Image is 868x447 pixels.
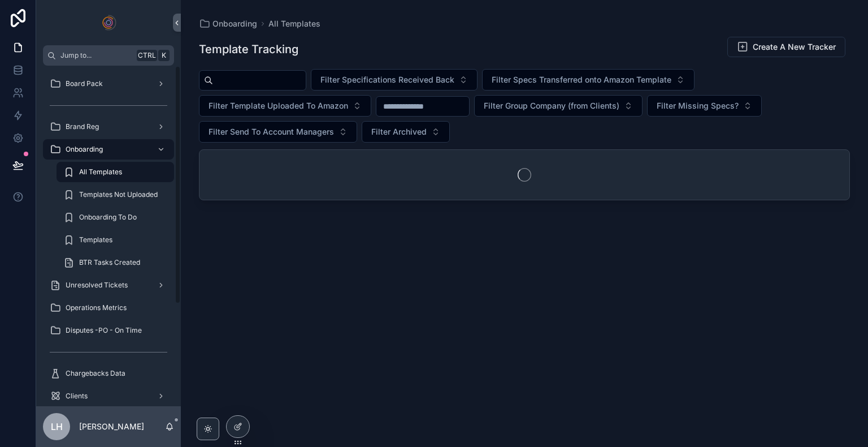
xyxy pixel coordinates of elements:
[482,69,695,91] button: Select Button
[43,117,174,137] a: Brand Reg
[66,369,125,378] span: Chargebacks Data
[43,74,174,94] a: Board Pack
[311,69,478,91] button: Select Button
[209,126,334,137] span: Filter Send To Account Managers
[159,51,168,60] span: K
[66,392,88,401] span: Clients
[79,167,122,177] span: All Templates
[137,50,157,61] span: Ctrl
[51,420,63,433] span: LH
[66,326,142,335] span: Disputes -PO - On Time
[79,190,158,199] span: Templates Not Uploaded
[43,139,174,160] a: Onboarding
[212,18,257,29] span: Onboarding
[79,213,137,222] span: Onboarding To Do
[43,298,174,318] a: Operations Metrics
[99,14,118,32] img: App logo
[199,95,371,117] button: Select Button
[57,252,174,273] a: BTR Tasks Created
[371,126,427,137] span: Filter Archived
[60,51,132,60] span: Jump to...
[753,41,836,53] span: Create A New Tracker
[362,121,450,143] button: Select Button
[57,184,174,205] a: Templates Not Uploaded
[657,100,739,111] span: Filter Missing Specs?
[43,275,174,295] a: Unresolved Tickets
[57,207,174,227] a: Onboarding To Do
[57,162,174,182] a: All Templates
[43,320,174,341] a: Disputes -PO - On Time
[199,18,257,29] a: Onboarding
[199,121,357,143] button: Select Button
[66,145,103,154] span: Onboarding
[43,386,174,406] a: Clients
[66,79,103,88] span: Board Pack
[43,363,174,384] a: Chargebacks Data
[727,37,845,57] button: Create A New Tracker
[66,122,99,131] span: Brand Reg
[79,235,112,244] span: Templates
[268,18,320,29] a: All Templates
[79,258,140,267] span: BTR Tasks Created
[209,100,348,111] span: Filter Template Uploaded To Amazon
[43,45,174,66] button: Jump to...CtrlK
[79,421,144,432] p: [PERSON_NAME]
[66,303,127,312] span: Operations Metrics
[320,74,454,85] span: Filter Specifications Received Back
[57,230,174,250] a: Templates
[484,100,619,111] span: Filter Group Company (from Clients)
[36,66,181,406] div: scrollable content
[647,95,762,117] button: Select Button
[199,41,298,57] h1: Template Tracking
[492,74,671,85] span: Filter Specs Transferred onto Amazon Template
[66,281,128,290] span: Unresolved Tickets
[474,95,643,117] button: Select Button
